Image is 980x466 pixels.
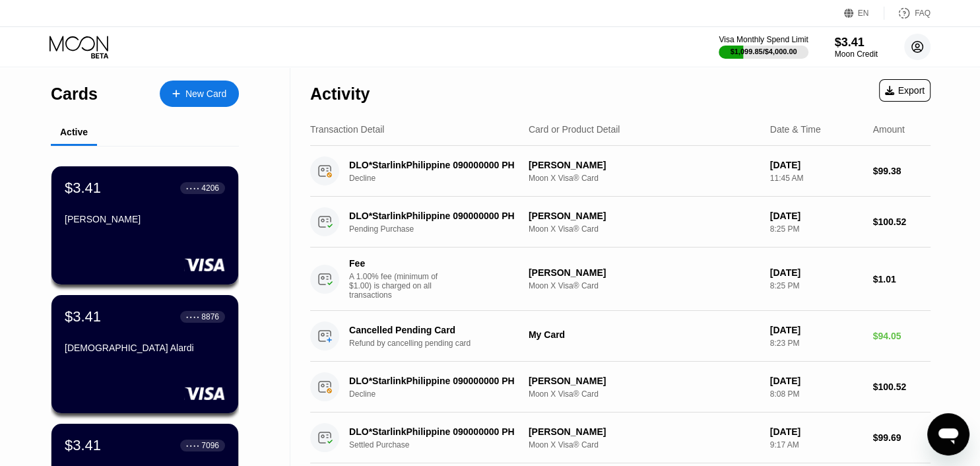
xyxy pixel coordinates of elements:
div: $3.41● ● ● ●8876[DEMOGRAPHIC_DATA] Alardi [51,295,238,413]
div: $3.41 [65,180,101,197]
div: FAQ [884,7,931,20]
div: 4206 [201,183,219,193]
div: Active [60,127,88,137]
div: 8:25 PM [770,281,863,290]
div: $3.41 [65,308,101,325]
div: DLO*StarlinkPhilippine 090000000 PH [349,426,523,437]
div: DLO*StarlinkPhilippine 090000000 PH [349,211,523,221]
div: DLO*StarlinkPhilippine 090000000 PHDecline[PERSON_NAME]Moon X Visa® Card[DATE]11:45 AM$99.38 [310,146,931,197]
div: DLO*StarlinkPhilippine 090000000 PH [349,376,523,386]
div: 8:25 PM [770,224,863,234]
div: EN [844,7,884,20]
div: New Card [160,81,239,107]
div: ● ● ● ● [186,315,199,319]
div: Visa Monthly Spend Limit [719,35,808,44]
div: Cards [51,84,98,104]
div: Settled Purchase [349,440,536,449]
div: DLO*StarlinkPhilippine 090000000 PHDecline[PERSON_NAME]Moon X Visa® Card[DATE]8:08 PM$100.52 [310,362,931,413]
iframe: Button to launch messaging window [927,413,969,455]
div: $99.38 [873,166,931,176]
div: $3.41● ● ● ●4206[PERSON_NAME] [51,166,238,284]
div: 8:23 PM [770,339,863,348]
div: ● ● ● ● [186,186,199,190]
div: [DATE] [770,211,863,221]
div: Moon X Visa® Card [529,440,760,449]
div: $3.41 [65,437,101,454]
div: $94.05 [873,331,931,341]
div: Visa Monthly Spend Limit$1,099.85/$4,000.00 [719,35,808,59]
div: 8:08 PM [770,389,863,399]
div: $99.69 [873,432,931,443]
div: $3.41 [835,36,878,50]
div: Refund by cancelling pending card [349,339,536,348]
div: [PERSON_NAME] [529,211,760,221]
div: 9:17 AM [770,440,863,449]
div: EN [858,9,869,18]
div: Moon X Visa® Card [529,389,760,399]
div: [DATE] [770,160,863,170]
div: Decline [349,174,536,183]
div: DLO*StarlinkPhilippine 090000000 PH [349,160,523,170]
div: A 1.00% fee (minimum of $1.00) is charged on all transactions [349,272,448,300]
div: New Card [185,88,226,100]
div: $100.52 [873,216,931,227]
div: [PERSON_NAME] [529,426,760,437]
div: $100.52 [873,382,931,392]
div: [PERSON_NAME] [529,267,760,278]
div: Cancelled Pending Card [349,325,523,335]
div: [PERSON_NAME] [529,160,760,170]
div: Moon X Visa® Card [529,281,760,290]
div: [PERSON_NAME] [529,376,760,386]
div: Activity [310,84,370,104]
div: ● ● ● ● [186,444,199,448]
div: My Card [529,329,760,340]
div: 8876 [201,312,219,321]
div: [DATE] [770,325,863,335]
div: FAQ [915,9,931,18]
div: [DATE] [770,376,863,386]
div: Transaction Detail [310,124,384,135]
div: Amount [873,124,905,135]
div: DLO*StarlinkPhilippine 090000000 PHPending Purchase[PERSON_NAME]Moon X Visa® Card[DATE]8:25 PM$10... [310,197,931,248]
div: Decline [349,389,536,399]
div: $3.41Moon Credit [835,36,878,59]
div: Moon Credit [835,50,878,59]
div: $1.01 [873,274,931,284]
div: FeeA 1.00% fee (minimum of $1.00) is charged on all transactions[PERSON_NAME]Moon X Visa® Card[DA... [310,248,931,311]
div: Fee [349,258,441,269]
div: Export [879,79,931,102]
div: Card or Product Detail [529,124,620,135]
div: $1,099.85 / $4,000.00 [731,48,797,55]
div: [DATE] [770,426,863,437]
div: 11:45 AM [770,174,863,183]
div: [DATE] [770,267,863,278]
div: 7096 [201,441,219,450]
div: Moon X Visa® Card [529,174,760,183]
div: Moon X Visa® Card [529,224,760,234]
div: DLO*StarlinkPhilippine 090000000 PHSettled Purchase[PERSON_NAME]Moon X Visa® Card[DATE]9:17 AM$99.69 [310,413,931,463]
div: Cancelled Pending CardRefund by cancelling pending cardMy Card[DATE]8:23 PM$94.05 [310,311,931,362]
div: [DEMOGRAPHIC_DATA] Alardi [65,343,225,353]
div: Export [885,85,925,96]
div: Date & Time [770,124,821,135]
div: Pending Purchase [349,224,536,234]
div: [PERSON_NAME] [65,214,225,224]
